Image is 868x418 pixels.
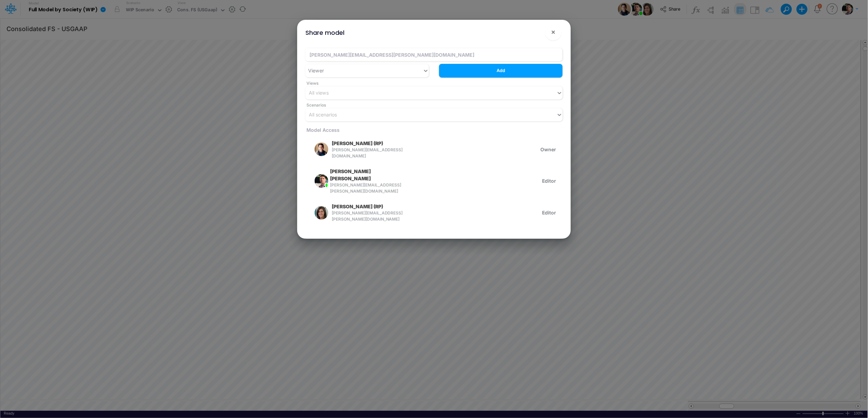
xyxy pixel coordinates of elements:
input: Invite user by email [305,48,563,61]
p: [PERSON_NAME] [PERSON_NAME] [330,168,407,182]
span: [PERSON_NAME][EMAIL_ADDRESS][PERSON_NAME][DOMAIN_NAME] [330,182,407,194]
span: Views [305,80,563,86]
span: Model Access [305,127,340,133]
span: Scenarios [305,102,563,108]
p: [PERSON_NAME] (RP) [332,203,383,210]
img: rounded user avatar [315,174,328,188]
button: Close [545,24,562,40]
img: rounded user avatar [315,142,328,156]
img: rounded user avatar [315,206,328,220]
p: [PERSON_NAME] (RP) [332,140,383,147]
span: × [551,28,556,36]
div: Share model [305,28,344,37]
div: Viewer [308,67,324,74]
span: Owner [540,146,556,153]
span: [PERSON_NAME][EMAIL_ADDRESS][PERSON_NAME][DOMAIN_NAME] [332,210,407,222]
span: [PERSON_NAME][EMAIL_ADDRESS][DOMAIN_NAME] [332,147,407,159]
span: Editor [542,177,556,184]
div: All scenarios [309,111,337,118]
div: All views [309,89,329,96]
span: Editor [542,209,556,216]
button: Add [439,64,563,77]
